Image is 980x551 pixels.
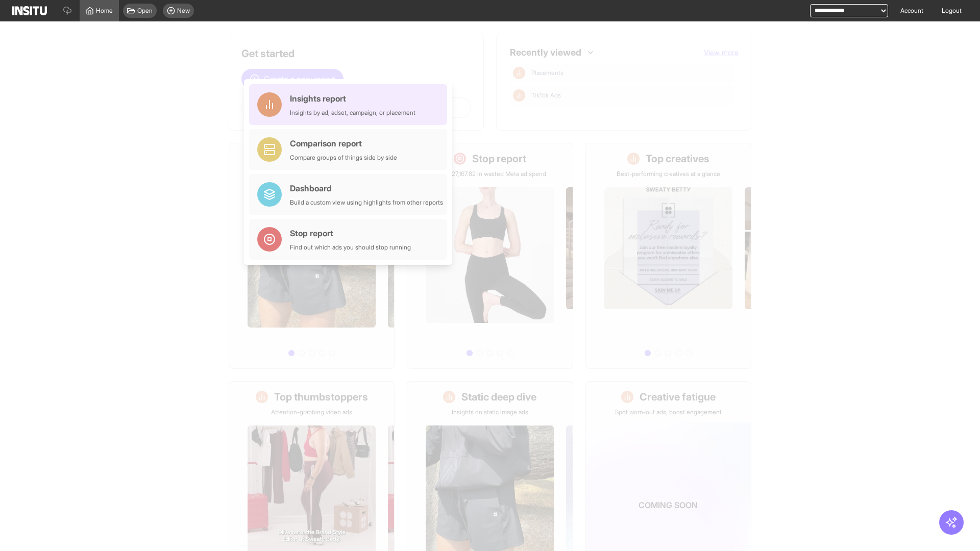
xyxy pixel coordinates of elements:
[290,243,411,252] div: Find out which ads you should stop running
[290,198,443,207] div: Build a custom view using highlights from other reports
[290,182,443,194] div: Dashboard
[290,109,415,117] div: Insights by ad, adset, campaign, or placement
[290,92,415,105] div: Insights report
[177,7,190,15] span: New
[96,7,113,15] span: Home
[290,154,397,162] div: Compare groups of things side by side
[290,227,411,239] div: Stop report
[12,6,47,15] img: Logo
[290,137,397,149] div: Comparison report
[137,7,153,15] span: Open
